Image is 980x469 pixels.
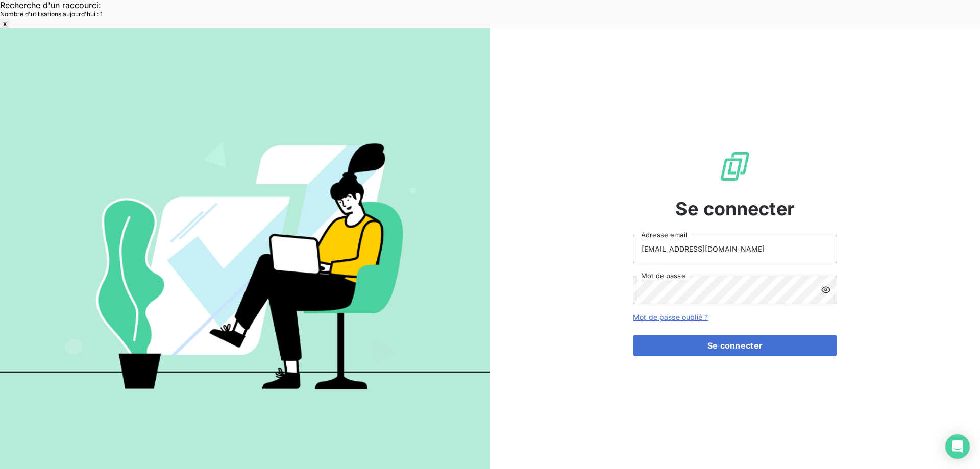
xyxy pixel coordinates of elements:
a: Mot de passe oublié ? [633,313,708,322]
img: Logo LeanPay [719,150,751,183]
span: Se connecter [675,195,795,223]
div: Open Intercom Messenger [945,434,970,459]
button: Se connecter [633,335,837,356]
input: placeholder [633,235,837,263]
